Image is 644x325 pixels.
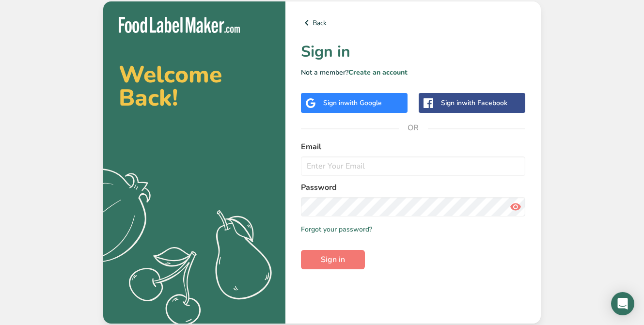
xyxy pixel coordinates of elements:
[301,182,525,193] label: Password
[301,67,525,77] p: Not a member?
[301,156,525,176] input: Enter Your Email
[611,292,634,315] div: Open Intercom Messenger
[348,68,408,77] a: Create an account
[399,113,428,142] span: OR
[462,98,507,108] span: with Facebook
[441,98,507,108] div: Sign in
[119,17,240,33] img: Food Label Maker
[344,98,382,108] span: with Google
[301,224,372,234] a: Forgot your password?
[301,17,525,29] a: Back
[321,254,345,265] span: Sign in
[301,141,525,153] label: Email
[323,98,382,108] div: Sign in
[119,63,270,109] h2: Welcome Back!
[301,40,525,63] h1: Sign in
[301,250,365,269] button: Sign in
